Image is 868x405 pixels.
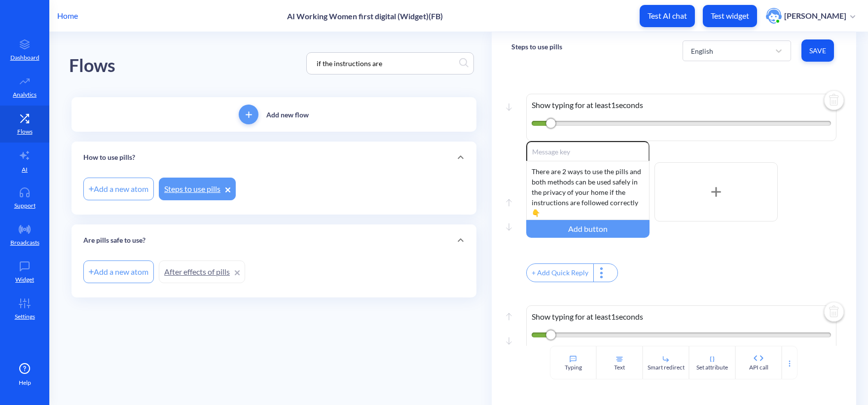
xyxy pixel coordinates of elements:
div: Smart redirect [648,363,685,372]
div: Add a new atom [83,178,154,200]
div: Set attribute [696,363,728,372]
p: Flows [17,127,33,136]
input: Search [312,58,459,69]
div: Add button [526,220,650,238]
p: Steps to use pills [511,42,562,52]
button: add [239,105,258,124]
p: AI Working Women first digital (Widget)(FB) [287,11,443,21]
a: After effects of pills [159,260,245,283]
p: Show typing for at least 1 seconds [532,311,831,323]
div: Text [614,363,625,372]
p: Dashboard [10,53,39,62]
input: Message key [526,141,650,161]
p: [PERSON_NAME] [784,10,846,21]
p: How to use pills? [83,152,135,163]
p: Add new flow [266,110,309,120]
img: user photo [766,8,782,24]
div: English [691,45,713,56]
div: Add a new atom [83,260,154,283]
p: Widget [15,275,34,284]
span: Help [19,378,31,387]
span: Save [809,46,826,56]
div: Are pills safe to use? [72,224,476,256]
p: Test AI chat [648,11,687,21]
p: Are pills safe to use? [83,235,145,246]
p: Support [14,201,36,210]
p: Settings [15,312,35,321]
div: How to use pills? [72,142,476,173]
p: Home [57,10,78,22]
button: Test AI chat [640,5,695,27]
a: Steps to use pills [159,178,236,200]
p: Test widget [711,11,749,21]
div: There are 2 ways to use the pills and both methods can be used safely in the privacy of your home... [526,161,650,220]
button: Save [801,39,834,62]
img: delete [822,89,846,113]
p: Show typing for at least 1 seconds [532,99,831,111]
div: + Add Quick Reply [527,264,593,282]
p: Analytics [13,90,36,99]
button: user photo[PERSON_NAME] [761,7,860,25]
p: AI [22,165,28,174]
div: Flows [69,52,115,80]
button: Test widget [703,5,757,27]
img: delete [822,301,846,325]
p: Broadcasts [10,238,39,247]
div: Typing [565,363,582,372]
div: API call [749,363,768,372]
